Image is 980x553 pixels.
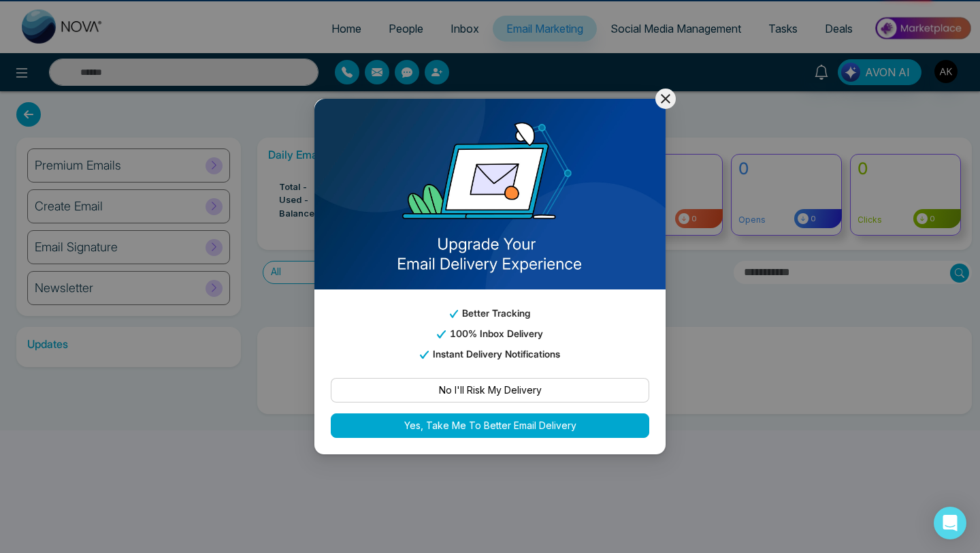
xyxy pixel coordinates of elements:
div: Open Intercom Messenger [934,507,966,539]
button: Yes, Take Me To Better Email Delivery [331,413,649,438]
img: tick_email_template.svg [437,331,445,338]
p: Instant Delivery Notifications [331,347,649,362]
p: 100% Inbox Delivery [331,326,649,341]
img: tick_email_template.svg [420,351,428,359]
p: Better Tracking [331,306,649,321]
img: email_template_bg.png [314,99,666,289]
button: No I'll Risk My Delivery [331,378,649,402]
img: tick_email_template.svg [450,311,458,318]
